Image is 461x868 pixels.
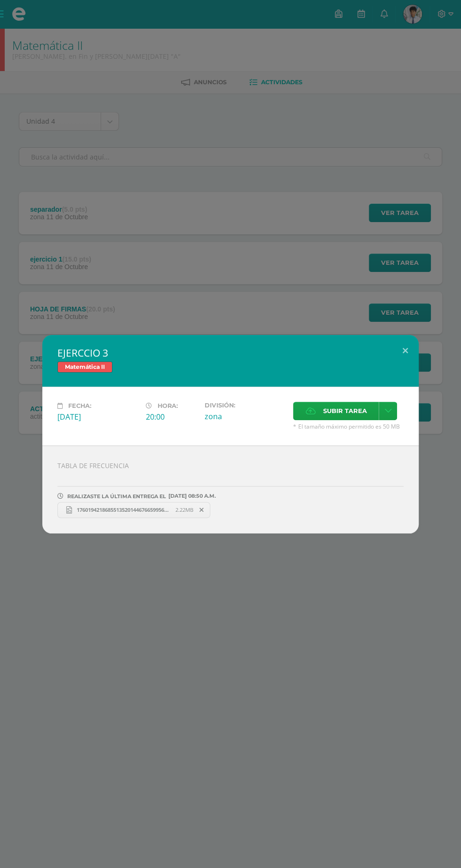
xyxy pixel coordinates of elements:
[57,346,404,359] h2: EJERCCIO 3
[68,402,91,409] span: Fecha:
[146,412,197,422] div: 20:00
[323,402,366,420] span: Subir tarea
[67,493,166,500] span: REALIZASTE LA ÚLTIMA ENTREGA EL
[57,412,138,422] div: [DATE]
[42,446,419,534] div: TABLA DE FRECUENCIA
[205,402,286,409] label: División:
[72,506,175,513] span: 17601942186855135201446766599569.jpg
[57,502,210,518] a: 17601942186855135201446766599569.jpg 2.22MB
[175,506,193,513] span: 2.22MB
[158,402,178,409] span: Hora:
[205,411,286,422] div: zona
[57,361,112,373] span: Matemática II
[166,496,216,496] span: [DATE] 08:50 A.M.
[392,335,419,367] button: Close (Esc)
[194,505,210,515] span: Remover entrega
[293,422,404,430] span: * El tamaño máximo permitido es 50 MB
